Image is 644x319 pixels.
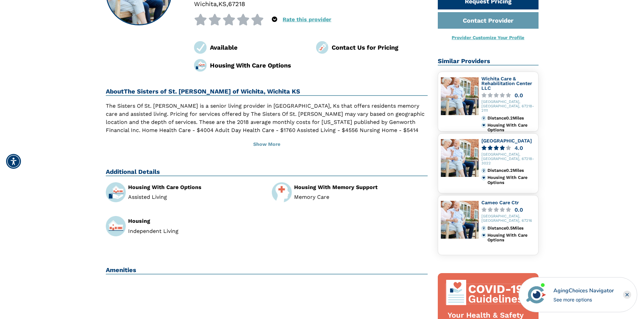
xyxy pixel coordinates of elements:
div: [GEOGRAPHIC_DATA], [GEOGRAPHIC_DATA], 67218-2111 [481,100,535,113]
div: Available [210,43,306,52]
div: See more options [553,296,614,303]
img: avatar [525,283,548,306]
div: 0.0 [515,207,523,212]
div: Housing [128,218,262,224]
div: Distance 0.2 Miles [487,116,535,121]
div: Distance 0.5 Miles [487,226,535,231]
a: Contact Provider [438,12,539,29]
img: primary.svg [481,175,486,180]
img: covid-top-default.svg [445,280,527,305]
div: [GEOGRAPHIC_DATA], [GEOGRAPHIC_DATA], 67216 [481,214,535,223]
li: Memory Care [294,194,428,200]
h2: About The Sisters of St. [PERSON_NAME] of Wichita, Wichita KS [106,88,428,96]
a: Provider Customize Your Profile [452,35,524,40]
li: Assisted Living [128,194,262,200]
a: 0.0 [481,207,535,212]
img: primary.svg [481,123,486,128]
div: Housing With Care Options [128,185,262,190]
div: Contact Us for Pricing [332,43,428,52]
div: Housing With Care Options [487,175,535,185]
img: primary.svg [481,233,486,238]
a: 0.0 [481,93,535,98]
li: Independent Living [128,229,262,234]
span: KS [218,0,226,7]
div: 4.0 [515,145,523,151]
img: distance.svg [481,116,486,121]
a: Cameo Care Ctr [481,200,519,205]
span: Wichita [194,0,217,7]
div: Housing With Care Options [210,61,306,70]
div: Close [623,291,631,299]
div: Popover trigger [272,14,277,25]
div: [GEOGRAPHIC_DATA], [GEOGRAPHIC_DATA], 67218-3022 [481,153,535,165]
span: , [226,0,228,7]
div: Housing With Memory Support [294,185,428,190]
div: Distance 0.2 Miles [487,168,535,173]
div: Housing With Care Options [487,233,535,243]
a: [GEOGRAPHIC_DATA] [481,138,532,143]
a: 4.0 [481,145,535,151]
button: Show More [106,137,428,152]
div: AgingChoices Navigator [553,287,614,295]
h2: Amenities [106,266,428,274]
a: Wichita Care & Rehabilitation Center LLC [481,76,532,90]
a: Rate this provider [283,16,331,23]
p: The Sisters Of St. [PERSON_NAME] is a senior living provider in [GEOGRAPHIC_DATA], Ks that offers... [106,102,428,142]
img: distance.svg [481,226,486,231]
img: distance.svg [481,168,486,173]
div: 0.0 [515,93,523,98]
h2: Additional Details [106,168,428,176]
h2: Similar Providers [438,57,539,65]
div: Accessibility Menu [6,154,21,169]
div: Housing With Care Options [487,123,535,133]
span: , [217,0,218,7]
